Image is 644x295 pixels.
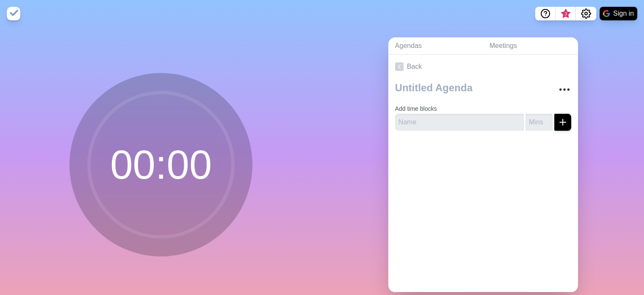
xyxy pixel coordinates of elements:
img: timeblocks logo [7,7,20,20]
button: Sign in [600,7,637,20]
a: Back [388,55,578,79]
button: Help [535,7,556,20]
span: 3 [562,11,569,17]
button: What’s new [556,7,576,20]
input: Name [395,114,524,131]
a: Meetings [483,37,578,55]
label: Add time blocks [395,105,437,112]
button: More [556,81,573,98]
img: google logo [603,10,610,17]
button: Settings [576,7,596,20]
a: Agendas [388,37,483,55]
input: Mins [525,114,553,131]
